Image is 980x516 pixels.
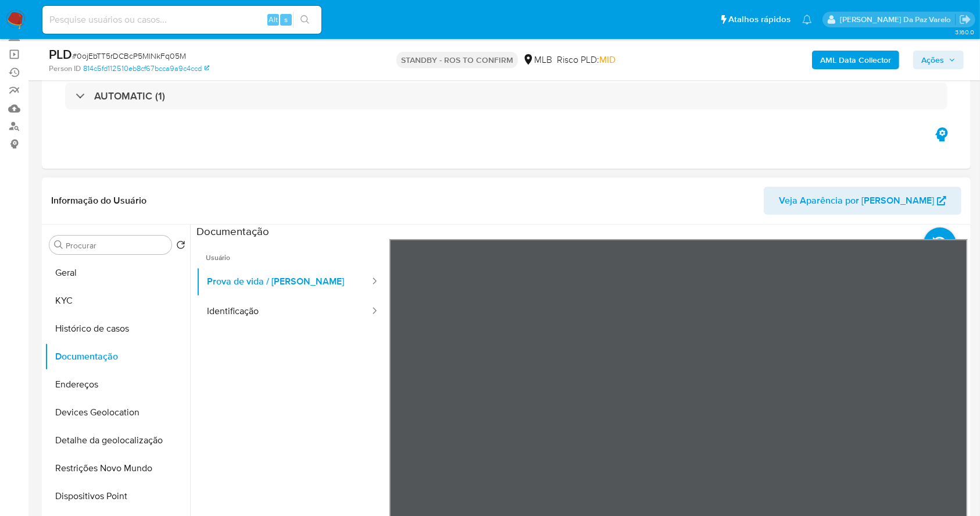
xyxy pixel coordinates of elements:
[49,45,72,63] b: PLD
[764,187,961,215] button: Veja Aparência por [PERSON_NAME]
[599,53,616,66] span: MID
[557,54,616,66] span: Risco PLD:
[840,14,955,25] p: patricia.varelo@mercadopago.com.br
[728,13,791,26] span: Atalhos rápidos
[293,12,317,28] button: search-icon
[45,398,190,426] button: Devices Geolocation
[176,240,185,253] button: Retornar ao pedido padrão
[65,83,947,109] div: AUTOMATIC (1)
[49,63,81,74] b: Person ID
[45,454,190,482] button: Restrições Novo Mundo
[820,51,891,69] b: AML Data Collector
[959,13,971,26] a: Sair
[54,240,63,250] button: Procurar
[45,371,190,398] button: Endereços
[45,287,190,315] button: KYC
[812,51,899,69] button: AML Data Collector
[66,240,167,251] input: Procurar
[45,259,190,287] button: Geral
[955,27,974,37] span: 3.160.0
[45,343,190,371] button: Documentação
[523,54,552,66] div: MLB
[269,14,278,25] span: Alt
[51,195,146,207] h1: Informação do Usuário
[779,187,934,215] span: Veja Aparência por [PERSON_NAME]
[83,63,209,74] a: 814c5fd112510eb8cf67bcca9a9c4ccd
[45,426,190,454] button: Detalhe da geolocalização
[913,51,964,69] button: Ações
[45,315,190,343] button: Histórico de casos
[94,90,165,102] h3: AUTOMATIC (1)
[45,482,190,510] button: Dispositivos Point
[42,12,321,27] input: Pesquise usuários ou casos...
[396,52,518,68] p: STANDBY - ROS TO CONFIRM
[802,15,812,24] a: Notificações
[72,50,186,62] span: # 0ojEbTT5rDCBcP5MlNkFq05M
[284,14,288,25] span: s
[921,51,944,69] span: Ações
